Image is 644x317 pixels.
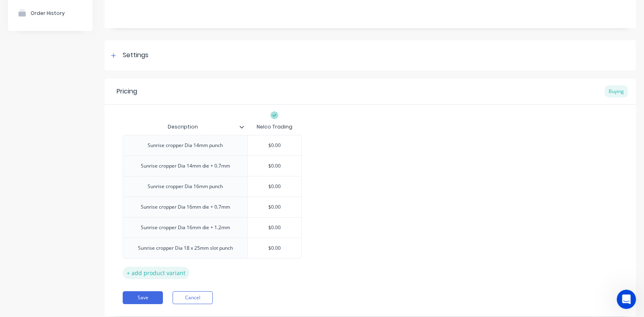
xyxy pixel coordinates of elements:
div: $0.00 [248,156,301,176]
button: Cancel [173,291,213,304]
div: Sunrise cropper Dia 16mm punch [141,181,229,192]
div: Order History [31,10,65,16]
div: Buying [605,85,628,97]
div: Settings [123,50,148,60]
button: Order History [8,3,93,23]
div: Description [123,119,247,135]
div: Nelco Trading [257,123,292,131]
div: Pricing [117,87,137,96]
div: Sunrise cropper Dia 16mm die + 0.7mm$0.00 [123,197,302,217]
div: Sunrise cropper Dia 14mm die + 0.7mm$0.00 [123,155,302,176]
div: Sunrise cropper Dia 14mm die + 0.7mm [134,161,237,171]
div: Sunrise cropper Dia 18 x 25mm slot punch$0.00 [123,238,302,259]
div: Sunrise cropper Dia 16mm die + 1.2mm$0.00 [123,217,302,238]
div: Sunrise cropper Dia 18 x 25mm slot punch [132,243,239,253]
div: + add product variant [123,267,189,279]
button: Save [123,291,163,304]
iframe: Intercom live chat [617,290,636,309]
div: Sunrise cropper Dia 16mm punch$0.00 [123,176,302,197]
div: $0.00 [248,218,301,238]
div: Sunrise cropper Dia 16mm die + 1.2mm [134,222,237,233]
div: $0.00 [248,135,301,155]
div: $0.00 [248,238,301,258]
div: $0.00 [248,176,301,197]
div: $0.00 [248,197,301,217]
div: Sunrise cropper Dia 14mm punch [141,140,229,151]
div: Sunrise cropper Dia 16mm die + 0.7mm [134,202,237,212]
div: Description [123,117,243,137]
div: Sunrise cropper Dia 14mm punch$0.00 [123,135,302,155]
